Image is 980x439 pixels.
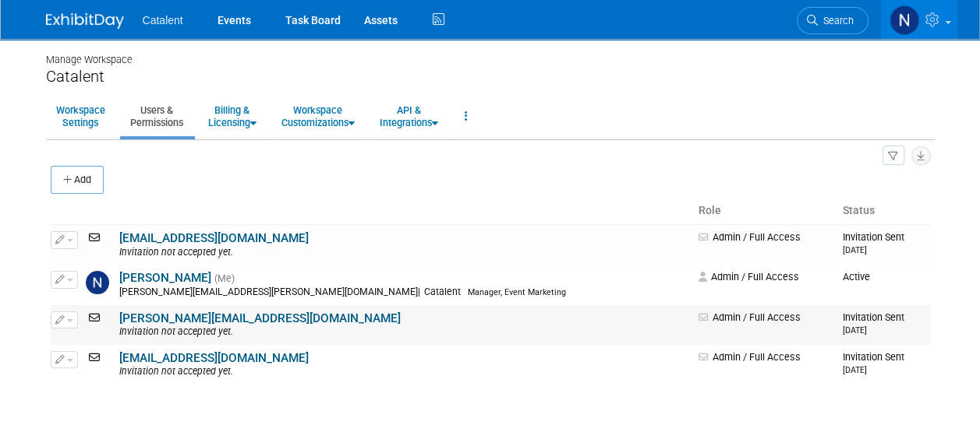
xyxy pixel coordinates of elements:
[119,286,689,299] div: [PERSON_NAME][EMAIL_ADDRESS][PERSON_NAME][DOMAIN_NAME]
[370,97,448,135] a: API &Integrations
[797,7,869,34] a: Search
[843,325,867,335] small: [DATE]
[119,231,309,245] a: [EMAIL_ADDRESS][DOMAIN_NAME]
[143,14,183,26] span: Catalent
[214,273,235,284] span: (Me)
[818,15,854,26] span: Search
[119,351,309,365] a: [EMAIL_ADDRESS][DOMAIN_NAME]
[198,97,267,135] a: Billing &Licensing
[119,311,401,325] a: [PERSON_NAME][EMAIL_ADDRESS][DOMAIN_NAME]
[699,231,801,243] span: Admin / Full Access
[890,5,919,35] img: Nicole Bullock
[119,247,689,259] div: Invitation not accepted yet.
[692,198,837,224] th: Role
[46,67,935,86] div: Catalent
[46,97,115,135] a: WorkspaceSettings
[51,166,104,194] button: Add
[843,351,904,375] span: Invitation Sent
[46,39,935,67] div: Manage Workspace
[699,271,799,283] span: Admin / Full Access
[843,365,867,375] small: [DATE]
[86,271,109,294] img: Nicole Bullock
[271,97,365,135] a: WorkspaceCustomizations
[120,97,193,135] a: Users &Permissions
[843,231,904,255] span: Invitation Sent
[418,286,420,297] span: |
[843,271,870,283] span: Active
[119,271,211,285] a: [PERSON_NAME]
[699,351,801,363] span: Admin / Full Access
[420,286,465,297] span: Catalent
[46,13,124,29] img: ExhibitDay
[119,326,689,339] div: Invitation not accepted yet.
[468,287,566,297] span: Manager, Event Marketing
[843,245,867,255] small: [DATE]
[119,366,689,378] div: Invitation not accepted yet.
[843,311,904,335] span: Invitation Sent
[837,198,929,224] th: Status
[699,311,801,323] span: Admin / Full Access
